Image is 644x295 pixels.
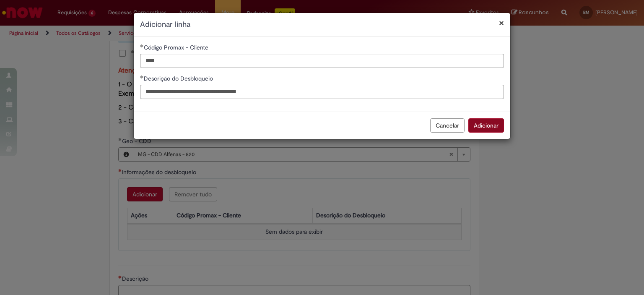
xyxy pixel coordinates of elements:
input: Código Promax - Cliente [140,54,504,68]
span: Obrigatório Preenchido [140,44,144,47]
button: Cancelar [430,118,465,133]
button: Fechar modal [499,18,504,27]
span: Obrigatório Preenchido [140,75,144,78]
span: Código Promax - Cliente [144,44,210,51]
h2: Adicionar linha [140,19,504,30]
button: Adicionar [468,118,504,133]
input: Descrição do Desbloqueio [140,85,504,99]
span: Descrição do Desbloqueio [144,75,215,82]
